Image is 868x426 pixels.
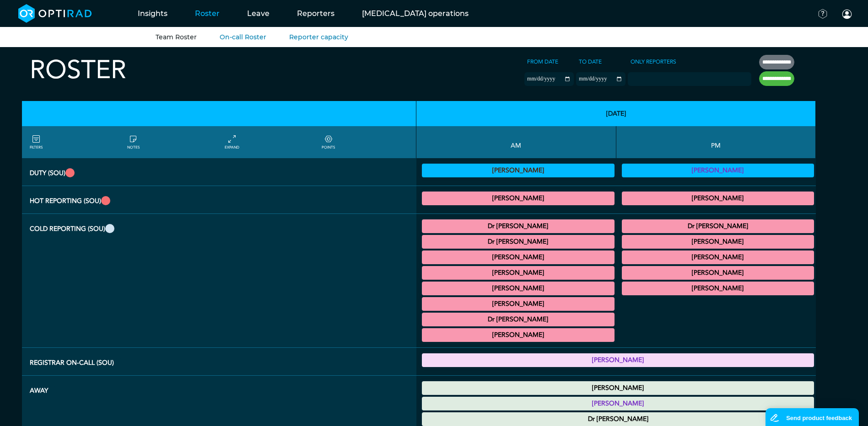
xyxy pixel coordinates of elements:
[322,134,335,150] a: collapse/expand expected points
[422,250,614,264] div: General MRI 09:30 - 11:00
[423,165,613,176] summary: [PERSON_NAME]
[422,219,614,233] div: General CT 07:30 - 09:00
[422,412,814,426] div: Other Leave 00:00 - 23:59
[289,33,348,41] a: Reporter capacity
[422,164,614,177] div: Vetting 09:00 - 13:00
[623,221,813,232] summary: Dr [PERSON_NAME]
[422,353,814,367] div: Registrar On-Call 17:00 - 21:00
[220,33,266,41] a: On-call Roster
[629,74,674,82] input: null
[22,214,416,348] th: Cold Reporting (SOU)
[423,398,813,409] summary: [PERSON_NAME]
[623,236,813,247] summary: [PERSON_NAME]
[422,235,614,249] div: General MRI 09:00 - 11:30
[628,55,679,69] label: Only Reporters
[622,235,814,249] div: General CT/General MRI 12:30 - 14:30
[422,397,814,410] div: Annual Leave 00:00 - 23:59
[524,55,561,69] label: From date
[423,355,813,366] summary: [PERSON_NAME]
[423,221,613,232] summary: Dr [PERSON_NAME]
[622,266,814,280] div: General CT 14:30 - 16:00
[423,383,813,394] summary: [PERSON_NAME]
[423,236,613,247] summary: Dr [PERSON_NAME]
[623,165,813,176] summary: [PERSON_NAME]
[30,134,43,150] a: FILTERS
[622,164,814,177] div: Vetting 13:00 - 17:00
[623,267,813,278] summary: [PERSON_NAME]
[422,282,614,295] div: General CT/General MRI 10:00 - 13:00
[423,252,613,263] summary: [PERSON_NAME]
[622,192,814,205] div: CT Trauma & Urgent/MRI Trauma & Urgent 13:00 - 17:30
[416,101,816,126] th: [DATE]
[423,414,813,425] summary: Dr [PERSON_NAME]
[423,267,613,278] summary: [PERSON_NAME]
[576,55,604,69] label: To date
[422,328,614,342] div: General CT 11:00 - 13:00
[422,297,614,311] div: CT Gastrointestinal 10:00 - 12:00
[422,192,614,205] div: CT Trauma & Urgent/MRI Trauma & Urgent 09:00 - 13:00
[30,55,126,85] h2: Roster
[623,252,813,263] summary: [PERSON_NAME]
[422,266,614,280] div: General CT 09:30 - 10:30
[18,4,92,23] img: brand-opti-rad-logos-blue-and-white-d2f68631ba2948856bd03f2d395fb146ddc8fb01b4b6e9315ea85fa773367...
[22,158,416,186] th: Duty (SOU)
[623,193,813,204] summary: [PERSON_NAME]
[422,381,814,395] div: Annual Leave 00:00 - 23:59
[127,134,140,150] a: show/hide notes
[622,250,814,264] div: General CT/General MRI 14:00 - 15:00
[622,282,814,295] div: General CT 16:00 - 17:00
[616,126,816,158] th: PM
[225,134,239,150] a: collapse/expand entries
[622,219,814,233] div: CB CT Dental 12:00 - 13:00
[22,186,416,214] th: Hot Reporting (SOU)
[22,348,416,376] th: Registrar On-Call (SOU)
[623,283,813,294] summary: [PERSON_NAME]
[423,330,613,341] summary: [PERSON_NAME]
[416,126,616,158] th: AM
[422,313,614,326] div: General CT 11:00 - 12:00
[423,283,613,294] summary: [PERSON_NAME]
[423,193,613,204] summary: [PERSON_NAME]
[423,314,613,325] summary: Dr [PERSON_NAME]
[423,298,613,309] summary: [PERSON_NAME]
[156,33,197,41] a: Team Roster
